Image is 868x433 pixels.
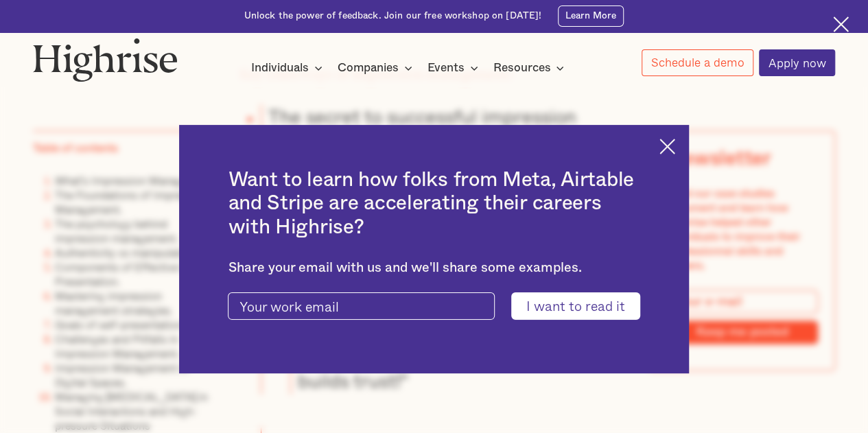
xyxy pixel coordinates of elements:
[244,10,542,23] div: Unlock the power of feedback. Join our free workshop on [DATE]!
[759,49,835,76] a: Apply now
[228,292,640,319] form: current-ascender-blog-article-modal-form
[228,260,640,276] div: Share your email with us and we'll share some examples.
[511,292,640,319] input: I want to read it
[228,168,640,239] h2: Want to learn how folks from Meta, Airtable and Stripe are accelerating their careers with Highrise?
[427,60,465,76] div: Events
[493,60,568,76] div: Resources
[251,60,309,76] div: Individuals
[558,5,624,27] a: Learn More
[833,16,849,32] img: Cross icon
[642,49,753,76] a: Schedule a demo
[427,60,482,76] div: Events
[338,60,399,76] div: Companies
[493,60,550,76] div: Resources
[251,60,327,76] div: Individuals
[33,38,178,82] img: Highrise logo
[228,292,494,319] input: Your work email
[338,60,417,76] div: Companies
[659,139,675,154] img: Cross icon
